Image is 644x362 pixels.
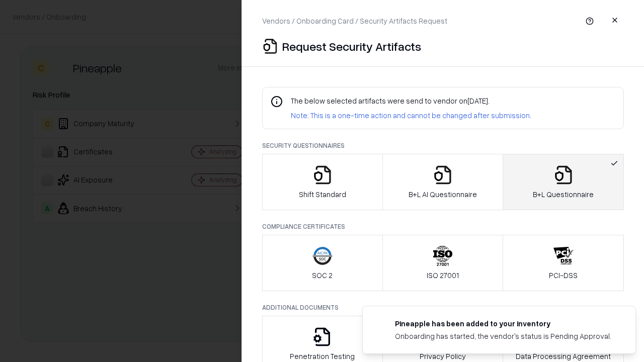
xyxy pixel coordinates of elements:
p: ISO 27001 [427,270,459,281]
button: PCI-DSS [503,235,624,291]
p: Additional Documents [262,303,624,312]
p: Security Questionnaires [262,141,624,150]
button: ISO 27001 [382,235,504,291]
p: Data Processing Agreement [516,351,611,361]
p: PCI-DSS [549,270,578,281]
div: Pineapple has been added to your inventory [395,318,611,329]
p: Privacy Policy [420,351,466,361]
p: Note: This is a one-time action and cannot be changed after submission. [291,110,531,121]
p: Compliance Certificates [262,222,624,231]
button: B+L Questionnaire [503,154,624,210]
p: Vendors / Onboarding Card / Security Artifacts Request [262,16,447,26]
button: SOC 2 [262,235,383,291]
p: Shift Standard [299,189,346,200]
p: Request Security Artifacts [282,38,421,54]
img: pineappleenergy.com [375,318,387,330]
p: SOC 2 [312,270,333,281]
p: Penetration Testing [290,351,355,361]
div: Onboarding has started, the vendor's status is Pending Approval. [395,331,611,341]
p: The below selected artifacts were send to vendor on [DATE] . [291,96,531,106]
p: B+L Questionnaire [533,189,594,200]
button: B+L AI Questionnaire [382,154,504,210]
button: Shift Standard [262,154,383,210]
p: B+L AI Questionnaire [409,189,477,200]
